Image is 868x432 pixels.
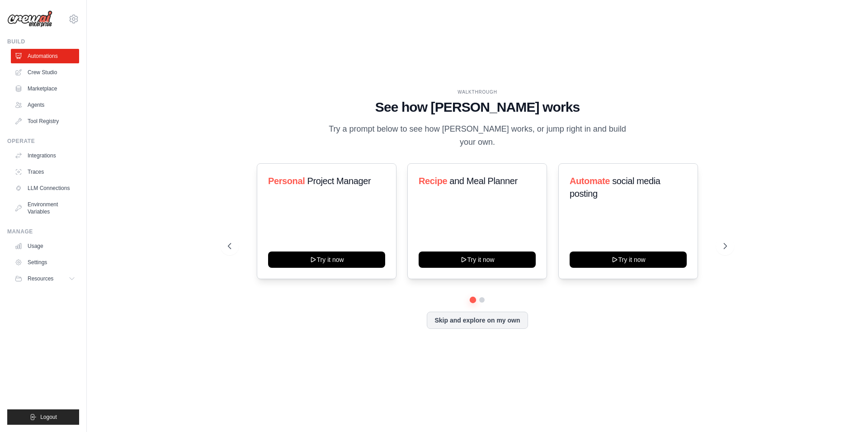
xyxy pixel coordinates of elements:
span: Personal [268,176,305,186]
div: WALKTHROUGH [228,89,727,95]
button: Resources [11,271,79,286]
a: Crew Studio [11,65,79,80]
span: and Meal Planner [450,176,518,186]
a: Automations [11,49,79,63]
div: Build [7,38,79,45]
a: Usage [11,239,79,253]
button: Logout [7,409,79,425]
button: Try it now [419,252,536,268]
span: Project Manager [307,176,371,186]
span: Logout [40,413,57,421]
a: Settings [11,255,79,270]
a: Traces [11,165,79,179]
button: Skip and explore on my own [427,312,528,329]
span: Resources [28,275,53,282]
a: Environment Variables [11,197,79,219]
h1: See how [PERSON_NAME] works [228,99,727,115]
span: Automate [570,176,610,186]
p: Try a prompt below to see how [PERSON_NAME] works, or jump right in and build your own. [325,123,629,149]
a: Agents [11,98,79,112]
a: Tool Registry [11,114,79,128]
button: Try it now [268,252,385,268]
div: Manage [7,228,79,235]
a: Marketplace [11,81,79,96]
button: Try it now [570,252,687,268]
span: Recipe [419,176,447,186]
div: Operate [7,138,79,145]
img: Logo [7,10,52,28]
span: social media posting [570,176,660,199]
iframe: Chat Widget [823,389,868,432]
a: Integrations [11,148,79,163]
a: LLM Connections [11,181,79,195]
